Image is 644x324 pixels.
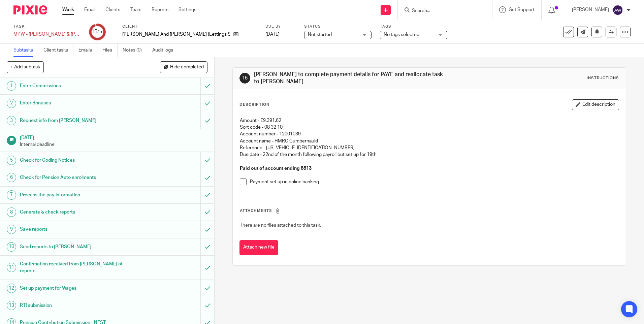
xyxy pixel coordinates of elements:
[7,225,16,234] div: 9
[179,6,196,13] a: Settings
[7,81,16,91] div: 1
[20,81,136,91] h1: Enter Commissions
[7,99,16,108] div: 2
[240,166,312,171] strong: Paid out of account ending 8813
[20,300,136,311] h1: RTI submission
[130,6,141,13] a: Team
[250,179,618,185] p: Payment set up in online banking
[13,5,47,14] img: Pixie
[7,284,16,293] div: 12
[160,61,207,73] button: Hide completed
[20,133,208,141] h1: [DATE]
[170,65,204,70] span: Hide completed
[7,61,44,73] button: + Add subtask
[240,151,618,158] p: Due date - 22nd of the month following payroll but set up for 19th
[7,190,16,200] div: 7
[20,224,136,234] h1: Save reports
[240,138,618,144] p: Account name - HMRC Cumbernauld
[572,6,609,13] p: [PERSON_NAME]
[122,31,230,38] p: [PERSON_NAME] And [PERSON_NAME] (Lettings Services) Limited
[240,131,618,137] p: Account number - 12001039
[43,44,73,57] a: Client tasks
[380,24,447,29] label: Tags
[572,99,619,110] button: Edit description
[265,24,296,29] label: Due by
[84,6,95,13] a: Email
[7,207,16,217] div: 8
[384,32,419,37] span: No tags selected
[13,31,81,38] div: MPW - [PERSON_NAME] & [PERSON_NAME] Lettings - August
[612,5,623,15] img: svg%3E
[20,141,208,148] p: Internal deadline
[20,172,136,183] h1: Check for Pension Auto enrolments
[240,124,618,131] p: Sort code - 08 32 10
[411,8,472,14] input: Search
[7,263,16,272] div: 11
[308,32,332,37] span: Not started
[91,28,103,36] div: 15
[304,24,372,29] label: Status
[20,155,136,165] h1: Check for Coding Notices
[78,44,97,57] a: Emails
[587,75,619,81] div: Instructions
[7,301,16,310] div: 13
[265,32,280,37] span: [DATE]
[240,144,618,151] p: Reference - [US_VEHICLE_IDENTIFICATION_NUMBER]
[102,44,118,57] a: Files
[20,259,136,276] h1: Confirmation received from [PERSON_NAME] of reports
[240,223,321,228] span: There are no files attached to this task.
[123,44,147,57] a: Notes (0)
[20,283,136,293] h1: Set up payment for Wages
[7,242,16,252] div: 10
[239,240,278,255] button: Attach new file
[20,207,136,217] h1: Generate & check reports
[20,116,136,126] h1: Request info from [PERSON_NAME]
[20,190,136,200] h1: Process the pay information
[152,44,178,57] a: Audit logs
[97,30,103,34] small: /16
[152,6,168,13] a: Reports
[239,73,250,84] div: 16
[239,102,269,107] p: Description
[20,98,136,108] h1: Enter Bonuses
[254,71,444,86] h1: [PERSON_NAME] to complete payment details for PAYE and reallocate task to [PERSON_NAME]
[13,24,81,29] label: Task
[62,6,74,13] a: Work
[7,173,16,182] div: 6
[240,209,272,213] span: Attachments
[105,6,120,13] a: Clients
[7,156,16,165] div: 5
[13,31,81,38] div: MPW - Harris &amp; Wood Lettings - August
[240,117,618,124] p: Amount - £9,391.62
[7,116,16,125] div: 3
[20,242,136,252] h1: Send reports to [PERSON_NAME]
[509,7,535,12] span: Get Support
[13,44,38,57] a: Subtasks
[122,24,257,29] label: Client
